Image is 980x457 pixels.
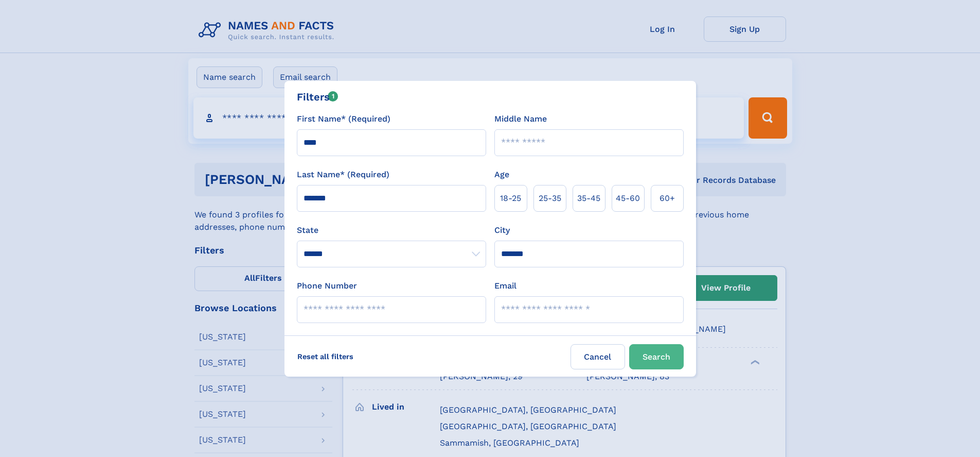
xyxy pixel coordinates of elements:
[577,192,600,205] span: 35‑45
[291,344,360,369] label: Reset all filters
[494,224,510,236] label: City
[297,168,389,181] label: Last Name* (Required)
[494,280,516,292] label: Email
[616,192,640,205] span: 45‑60
[629,344,684,369] button: Search
[494,113,547,125] label: Middle Name
[494,168,509,181] label: Age
[571,344,625,369] label: Cancel
[297,89,338,105] div: Filters
[539,192,561,205] span: 25‑35
[297,113,390,125] label: First Name* (Required)
[660,192,675,205] span: 60+
[500,192,521,205] span: 18‑25
[297,280,357,292] label: Phone Number
[297,224,486,236] label: State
